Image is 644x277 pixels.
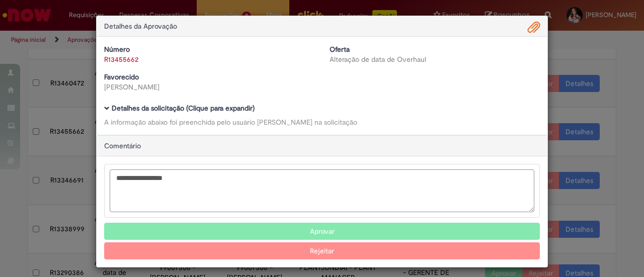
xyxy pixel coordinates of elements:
[104,223,540,240] button: Aprovar
[104,45,130,54] b: Número
[104,55,138,64] a: R13455662
[104,72,139,81] b: Favorecido
[104,242,540,259] button: Rejeitar
[104,105,540,112] h5: Detalhes da solicitação (Clique para expandir)
[330,45,350,54] b: Oferta
[330,54,540,64] div: Alteração de data de Overhaul
[104,117,540,127] div: A informação abaixo foi preenchida pelo usuário [PERSON_NAME] na solicitação
[104,22,177,31] span: Detalhes da Aprovação
[112,104,255,113] b: Detalhes da solicitação (Clique para expandir)
[104,141,141,150] span: Comentário
[104,82,314,92] div: [PERSON_NAME]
